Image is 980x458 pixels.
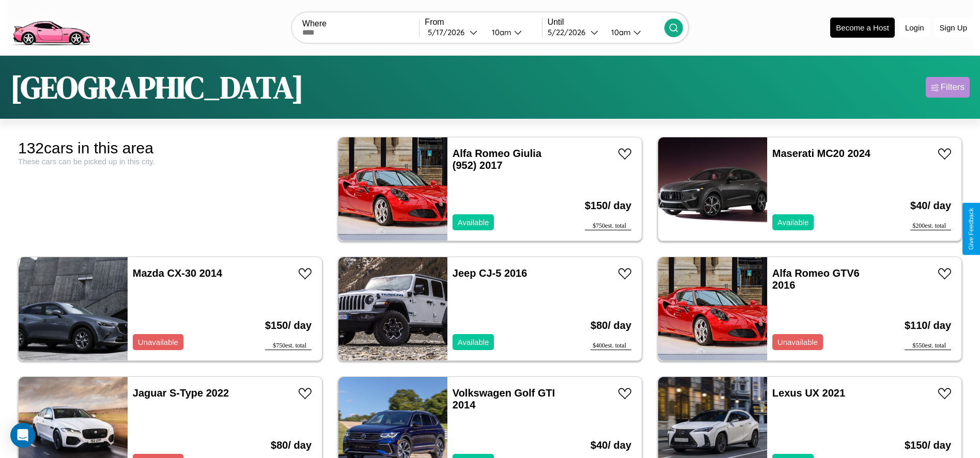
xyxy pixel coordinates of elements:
[590,342,631,350] div: $ 400 est. total
[606,27,633,37] div: 10am
[910,222,951,230] div: $ 200 est. total
[905,342,951,350] div: $ 550 est. total
[458,215,489,229] p: Available
[133,267,222,279] a: Mazda CX-30 2014
[926,77,970,98] button: Filters
[458,335,489,349] p: Available
[900,18,929,37] button: Login
[10,66,304,108] h1: [GEOGRAPHIC_DATA]
[484,27,542,38] button: 10am
[265,309,312,342] h3: $ 150 / day
[548,27,590,37] div: 5 / 22 / 2026
[777,215,809,229] p: Available
[772,267,860,291] a: Alfa Romeo GTV6 2016
[772,148,870,159] a: Maserati MC20 2024
[968,208,975,250] div: Give Feedback
[585,222,631,230] div: $ 750 est. total
[905,309,951,342] h3: $ 110 / day
[585,189,631,222] h3: $ 150 / day
[428,27,470,37] div: 5 / 17 / 2026
[935,18,972,37] button: Sign Up
[265,342,312,350] div: $ 750 est. total
[941,82,965,92] div: Filters
[548,18,664,27] label: Until
[772,387,845,399] a: Lexus UX 2021
[453,148,541,171] a: Alfa Romeo Giulia (952) 2017
[425,27,483,38] button: 5/17/2026
[302,19,419,28] label: Where
[603,27,664,38] button: 10am
[138,335,178,349] p: Unavailable
[590,309,631,342] h3: $ 80 / day
[777,335,818,349] p: Unavailable
[425,18,541,27] label: From
[910,189,951,222] h3: $ 40 / day
[8,5,95,48] img: logo
[830,18,895,38] button: Become a Host
[10,423,35,448] div: Open Intercom Messenger
[133,387,229,399] a: Jaguar S-Type 2022
[18,157,322,166] div: These cars can be picked up in this city.
[453,267,527,279] a: Jeep CJ-5 2016
[487,27,514,37] div: 10am
[18,139,322,157] div: 132 cars in this area
[453,387,555,410] a: Volkswagen Golf GTI 2014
